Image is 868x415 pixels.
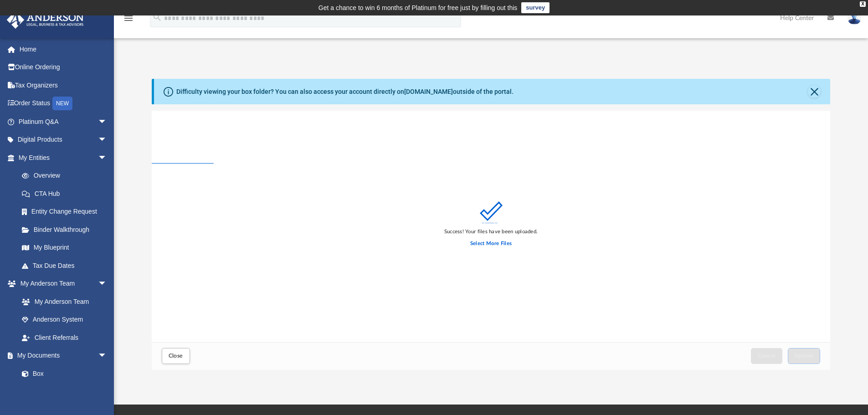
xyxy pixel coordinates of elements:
div: NEW [52,97,72,110]
button: Close [162,348,190,364]
a: My Blueprint [13,239,116,257]
a: Meeting Minutes [13,383,116,401]
a: Client Referrals [13,328,116,347]
a: Digital Productsarrow_drop_down [6,131,121,149]
div: Upload [152,111,831,370]
a: Tax Due Dates [13,256,121,275]
span: arrow_drop_down [98,275,116,293]
img: Anderson Advisors Platinum Portal [4,11,87,29]
span: arrow_drop_down [98,113,116,131]
i: search [152,12,162,22]
div: Difficulty viewing your box folder? You can also access your account directly on outside of the p... [176,87,514,97]
a: menu [123,17,134,24]
a: Box [13,364,112,383]
a: survey [521,2,550,13]
span: Cancel [758,353,776,359]
a: Order StatusNEW [6,94,121,113]
img: User Pic [847,11,861,25]
span: arrow_drop_down [98,149,116,167]
a: Anderson System [13,311,116,329]
a: Overview [13,167,121,185]
span: Close [169,353,183,359]
a: Binder Walkthrough [13,220,121,239]
a: Online Ordering [6,58,121,77]
a: My Anderson Teamarrow_drop_down [6,275,116,293]
i: menu [123,13,134,24]
a: Home [6,40,121,58]
a: Platinum Q&Aarrow_drop_down [6,113,121,131]
button: Upload [788,348,821,364]
a: [DOMAIN_NAME] [404,88,453,95]
button: Close [808,85,821,98]
span: Upload [795,353,814,359]
label: Select More Files [470,240,512,248]
div: Success! Your files have been uploaded. [444,228,538,236]
button: Cancel [751,348,783,364]
div: close [860,1,866,7]
div: Get a chance to win 6 months of Platinum for free just by filling out this [318,2,518,13]
span: arrow_drop_down [98,347,116,365]
a: My Anderson Team [13,292,112,311]
a: CTA Hub [13,184,121,203]
a: My Entitiesarrow_drop_down [6,149,121,167]
a: Tax Organizers [6,76,121,94]
span: arrow_drop_down [98,131,116,149]
a: Entity Change Request [13,203,121,221]
a: My Documentsarrow_drop_down [6,347,116,365]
